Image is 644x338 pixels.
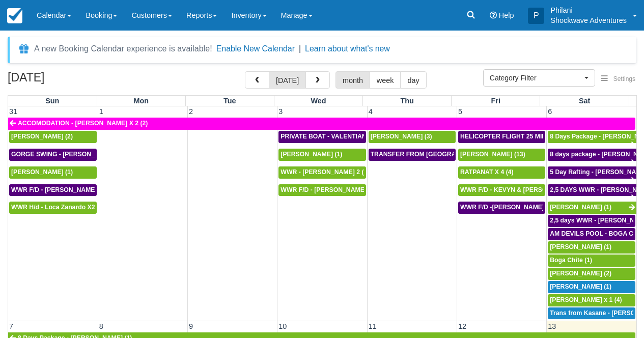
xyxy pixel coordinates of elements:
[528,8,544,24] div: P
[547,322,557,330] span: 13
[400,97,413,105] span: Thu
[278,166,366,179] a: WWR - [PERSON_NAME] 2 (2)
[550,204,611,211] span: [PERSON_NAME] (1)
[305,44,390,53] a: Learn about what's new
[281,133,440,140] span: PRIVATE BOAT - VALENTIAN [PERSON_NAME] X 4 (4)
[133,97,149,105] span: Mon
[457,107,463,116] span: 5
[548,268,635,280] a: [PERSON_NAME] (2)
[458,202,545,214] a: WWR F/D -[PERSON_NAME] X 15 (15)
[548,166,636,179] a: 5 Day Rafting - [PERSON_NAME] X1 (1)
[550,257,592,264] span: Boga Chite (1)
[299,44,301,53] span: |
[460,168,514,176] span: RATPANAT X 4 (4)
[278,149,366,161] a: [PERSON_NAME] (1)
[11,168,73,176] span: [PERSON_NAME] (1)
[188,107,194,116] span: 2
[223,97,236,105] span: Tue
[45,97,59,105] span: Sun
[369,131,456,143] a: [PERSON_NAME] (3)
[11,204,104,211] span: WWR H/d - Loca Zanardo X2 (2)
[281,186,384,193] span: WWR F/D - [PERSON_NAME] x3 (3)
[579,97,590,105] span: Sat
[483,69,595,87] button: Category Filter
[550,270,611,277] span: [PERSON_NAME] (2)
[11,151,135,158] span: GORGE SWING - [PERSON_NAME] X 2 (2)
[371,133,432,140] span: [PERSON_NAME] (3)
[278,184,366,196] a: WWR F/D - [PERSON_NAME] x3 (3)
[548,294,635,306] a: [PERSON_NAME] x 1 (4)
[277,107,284,116] span: 3
[490,73,582,83] span: Category Filter
[548,202,636,214] a: [PERSON_NAME] (1)
[8,322,14,330] span: 7
[281,151,342,158] span: [PERSON_NAME] (1)
[490,12,497,19] i: Help
[458,131,545,143] a: HELICOPTER FLIGHT 25 MINS- [PERSON_NAME] X1 (1)
[460,204,572,211] span: WWR F/D -[PERSON_NAME] X 15 (15)
[311,97,326,105] span: Wed
[371,151,615,158] span: TRANSFER FROM [GEOGRAPHIC_DATA] TO VIC FALLS - [PERSON_NAME] X 1 (1)
[11,133,73,140] span: [PERSON_NAME] (2)
[548,215,635,227] a: 2,5 days WWR - [PERSON_NAME] X2 (2)
[98,107,104,116] span: 1
[9,202,97,214] a: WWR H/d - Loca Zanardo X2 (2)
[550,283,611,290] span: [PERSON_NAME] (1)
[216,44,295,54] button: Enable New Calendar
[550,15,627,25] p: Shockwave Adventures
[269,71,306,89] button: [DATE]
[548,281,635,293] a: [PERSON_NAME] (1)
[369,149,456,161] a: TRANSFER FROM [GEOGRAPHIC_DATA] TO VIC FALLS - [PERSON_NAME] X 1 (1)
[7,8,22,23] img: checkfront-main-nav-mini-logo.png
[460,186,590,193] span: WWR F/D - KEVYN & [PERSON_NAME] 2 (2)
[499,11,514,19] span: Help
[18,120,148,127] span: ACCOMODATION - [PERSON_NAME] X 2 (2)
[550,5,627,15] p: Philani
[368,107,374,116] span: 4
[278,131,366,143] a: PRIVATE BOAT - VALENTIAN [PERSON_NAME] X 4 (4)
[34,43,212,55] div: A new Booking Calendar experience is available!
[9,184,97,196] a: WWR F/D - [PERSON_NAME] X 1 (1)
[9,149,97,161] a: GORGE SWING - [PERSON_NAME] X 2 (2)
[9,131,97,143] a: [PERSON_NAME] (2)
[548,228,635,240] a: AM DEVILS POOL - BOGA CHITE X 1 (1)
[595,72,641,87] button: Settings
[8,71,136,90] h2: [DATE]
[370,71,401,89] button: week
[11,186,118,193] span: WWR F/D - [PERSON_NAME] X 1 (1)
[547,107,553,116] span: 6
[460,133,625,140] span: HELICOPTER FLIGHT 25 MINS- [PERSON_NAME] X1 (1)
[457,322,467,330] span: 12
[458,166,545,179] a: RATPANAT X 4 (4)
[550,243,611,250] span: [PERSON_NAME] (1)
[9,166,97,179] a: [PERSON_NAME] (1)
[548,149,636,161] a: 8 days package - [PERSON_NAME] X1 (1)
[8,118,635,130] a: ACCOMODATION - [PERSON_NAME] X 2 (2)
[550,296,622,303] span: [PERSON_NAME] x 1 (4)
[8,107,18,116] span: 31
[188,322,194,330] span: 9
[458,149,545,161] a: [PERSON_NAME] (13)
[548,307,635,320] a: Trans from Kasane - [PERSON_NAME] X4 (4)
[548,184,636,196] a: 2,5 DAYS WWR - [PERSON_NAME] X1 (1)
[548,255,635,267] a: Boga Chite (1)
[368,322,378,330] span: 11
[548,241,635,253] a: [PERSON_NAME] (1)
[491,97,500,105] span: Fri
[277,322,288,330] span: 10
[460,151,525,158] span: [PERSON_NAME] (13)
[335,71,370,89] button: month
[458,184,545,196] a: WWR F/D - KEVYN & [PERSON_NAME] 2 (2)
[98,322,104,330] span: 8
[613,75,635,82] span: Settings
[548,131,636,143] a: 8 Days Package - [PERSON_NAME] (1)
[400,71,426,89] button: day
[281,168,369,176] span: WWR - [PERSON_NAME] 2 (2)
